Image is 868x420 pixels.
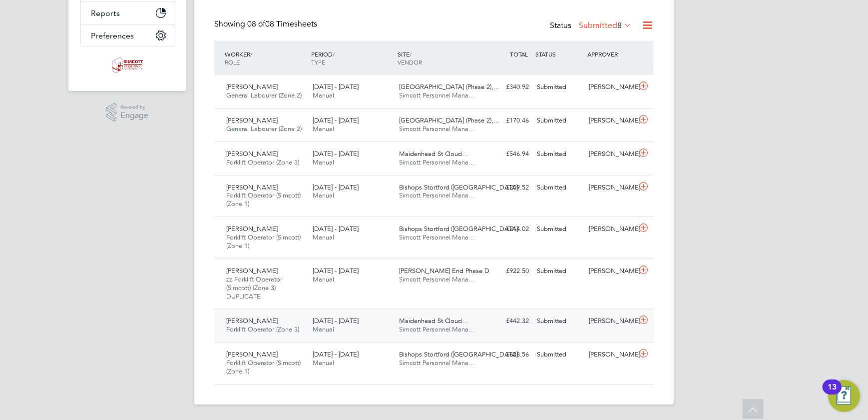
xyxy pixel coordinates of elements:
[828,380,860,412] button: Open Resource Center, 13 new notifications
[313,116,359,124] span: [DATE] - [DATE]
[399,350,525,358] span: Bishops Stortford ([GEOGRAPHIC_DATA]…
[247,19,317,29] span: 08 Timesheets
[226,91,302,99] span: General Labourer (Zone 2)
[399,82,500,91] span: [GEOGRAPHIC_DATA] (Phase 2),…
[226,275,282,300] span: zz Forklift Operator (Simcott) (Zone 3) DUPLICATE
[533,45,585,63] div: STATUS
[313,275,334,283] span: Manual
[585,346,637,363] div: [PERSON_NAME]
[225,58,240,66] span: ROLE
[399,266,490,275] span: [PERSON_NAME] End Phase D
[226,316,278,325] span: [PERSON_NAME]
[81,2,174,24] button: Reports
[585,179,637,196] div: [PERSON_NAME]
[313,316,359,325] span: [DATE] - [DATE]
[399,358,475,367] span: Simcott Personnel Mana…
[226,350,278,358] span: [PERSON_NAME]
[309,45,395,71] div: PERIOD
[533,346,585,363] div: Submitted
[399,91,475,99] span: Simcott Personnel Mana…
[481,79,533,95] div: £340.92
[585,221,637,237] div: [PERSON_NAME]
[226,233,301,250] span: Forklift Operator (Simcott) (Zone 1)
[313,350,359,358] span: [DATE] - [DATE]
[510,50,528,58] span: TOTAL
[585,313,637,329] div: [PERSON_NAME]
[533,221,585,237] div: Submitted
[399,183,525,191] span: Bishops Stortford ([GEOGRAPHIC_DATA]…
[398,58,422,66] span: VENDOR
[533,263,585,279] div: Submitted
[226,358,301,375] span: Forklift Operator (Simcott) (Zone 1)
[481,221,533,237] div: £214.02
[313,191,334,199] span: Manual
[550,19,634,33] div: Status
[313,266,359,275] span: [DATE] - [DATE]
[399,191,475,199] span: Simcott Personnel Mana…
[533,313,585,329] div: Submitted
[313,325,334,333] span: Manual
[481,179,533,196] div: £209.52
[481,313,533,329] div: £442.32
[226,116,278,124] span: [PERSON_NAME]
[395,45,481,71] div: SITE
[533,146,585,162] div: Submitted
[828,387,837,400] div: 13
[399,116,500,124] span: [GEOGRAPHIC_DATA] (Phase 2),…
[226,325,299,333] span: Forklift Operator (Zone 3)
[91,8,120,18] span: Reports
[313,124,334,133] span: Manual
[585,146,637,162] div: [PERSON_NAME]
[226,149,278,158] span: [PERSON_NAME]
[333,50,335,58] span: /
[410,50,412,58] span: /
[481,263,533,279] div: £922.50
[313,358,334,367] span: Manual
[120,103,148,111] span: Powered by
[226,266,278,275] span: [PERSON_NAME]
[579,20,632,30] label: Submitted
[585,263,637,279] div: [PERSON_NAME]
[313,149,359,158] span: [DATE] - [DATE]
[585,45,637,63] div: APPROVER
[222,45,309,71] div: WORKER
[313,183,359,191] span: [DATE] - [DATE]
[399,316,469,325] span: Maidenhead St Cloud…
[214,19,319,29] div: Showing
[399,149,469,158] span: Maidenhead St Cloud…
[80,57,174,73] a: Go to home page
[533,179,585,196] div: Submitted
[120,111,148,120] span: Engage
[481,146,533,162] div: £546.94
[533,112,585,129] div: Submitted
[226,183,278,191] span: [PERSON_NAME]
[399,124,475,133] span: Simcott Personnel Mana…
[226,82,278,91] span: [PERSON_NAME]
[585,112,637,129] div: [PERSON_NAME]
[617,20,622,30] span: 8
[313,82,359,91] span: [DATE] - [DATE]
[247,19,265,29] span: 08 of
[250,50,252,58] span: /
[399,224,525,233] span: Bishops Stortford ([GEOGRAPHIC_DATA]…
[311,58,325,66] span: TYPE
[112,57,143,73] img: simcott-logo-retina.png
[226,191,301,208] span: Forklift Operator (Simcott) (Zone 1)
[106,103,149,122] a: Powered byEngage
[313,224,359,233] span: [DATE] - [DATE]
[399,233,475,241] span: Simcott Personnel Mana…
[481,346,533,363] div: £628.56
[313,233,334,241] span: Manual
[226,124,302,133] span: General Labourer (Zone 2)
[481,112,533,129] div: £170.46
[226,158,299,166] span: Forklift Operator (Zone 3)
[399,325,475,333] span: Simcott Personnel Mana…
[81,24,174,46] button: Preferences
[585,79,637,95] div: [PERSON_NAME]
[313,158,334,166] span: Manual
[399,275,475,283] span: Simcott Personnel Mana…
[533,79,585,95] div: Submitted
[399,158,475,166] span: Simcott Personnel Mana…
[226,224,278,233] span: [PERSON_NAME]
[313,91,334,99] span: Manual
